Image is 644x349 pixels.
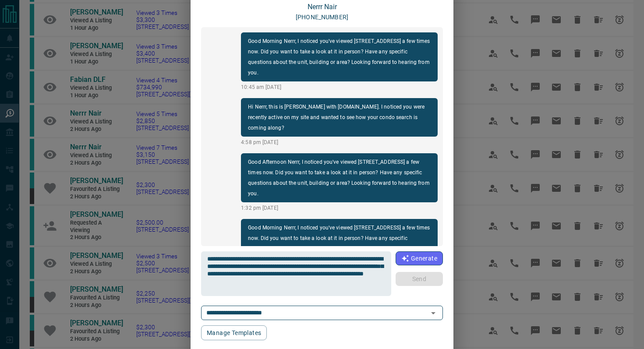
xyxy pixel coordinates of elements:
[241,138,438,146] p: 4:58 pm [DATE]
[396,251,443,265] button: Generate
[248,102,431,133] p: Hi Nerrr, this is [PERSON_NAME] with [DOMAIN_NAME]. I noticed you were recently active on my site...
[296,13,348,22] p: [PHONE_NUMBER]
[308,3,337,11] a: Nerrr Nair
[201,325,267,340] button: Manage Templates
[241,83,438,91] p: 10:45 am [DATE]
[248,222,431,264] p: Good Morning Nerrr, I noticed you've viewed [STREET_ADDRESS] a few times now. Did you want to tak...
[427,307,439,319] button: Open
[248,36,431,78] p: Good Morning Nerrr, I noticed you've viewed [STREET_ADDRESS] a few times now. Did you want to tak...
[241,204,438,212] p: 1:32 pm [DATE]
[248,157,431,199] p: Good Afternoon Nerrr, I noticed you've viewed [STREET_ADDRESS] a few times now. Did you want to t...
